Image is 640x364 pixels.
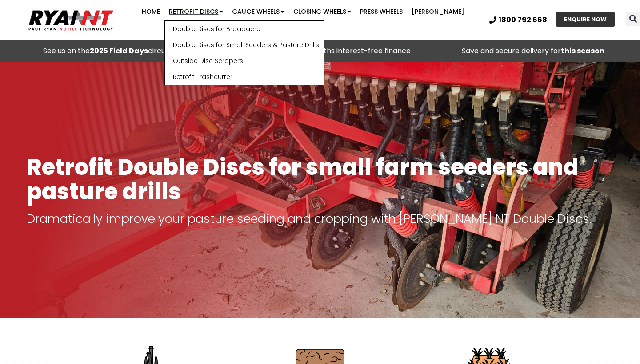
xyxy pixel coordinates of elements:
[289,3,356,20] a: Closing Wheels
[564,16,607,22] span: ENQUIRE NOW
[27,7,116,34] img: Ryan NT logo
[90,46,148,56] a: 2025 Field Days
[489,16,547,24] a: 1800 792 668
[561,46,604,56] strong: this season
[27,213,613,225] p: Dramatically improve your pasture seeding and cropping with [PERSON_NAME] NT Double Discs.
[407,3,469,20] a: [PERSON_NAME]
[556,12,615,27] a: ENQUIRE NOW
[124,3,483,38] nav: Menu
[164,3,228,20] a: Retrofit Discs
[164,20,324,85] ul: Retrofit Discs
[228,3,289,20] a: Gauge Wheels
[165,21,324,37] a: Double Discs for Broadacre
[165,53,324,69] a: Outside Disc Scrapers
[27,155,613,204] h1: Retrofit Double Discs for small farm seeders and pasture drills
[165,37,324,53] a: Double Discs for Small Seeders & Pasture Drills
[499,16,547,24] span: 1800 792 668
[137,3,164,20] a: Home
[165,69,324,85] a: Retrofit Trashcutter
[356,3,407,20] a: Press Wheels
[4,45,209,57] div: See us on the circuit
[431,45,636,57] p: Save and secure delivery for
